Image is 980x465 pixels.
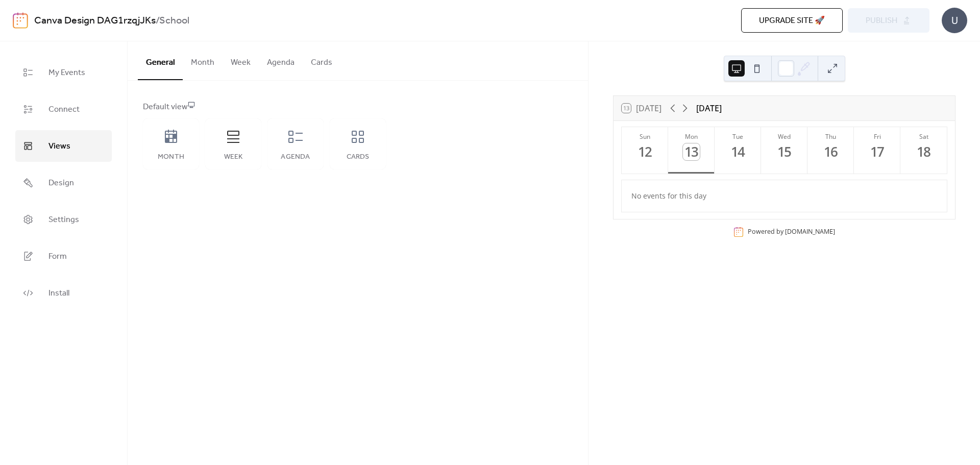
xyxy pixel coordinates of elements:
div: 18 [915,143,932,160]
button: Fri17 [854,127,900,174]
span: My Events [48,65,85,81]
button: Wed15 [761,127,807,174]
div: 12 [636,143,653,160]
a: My Events [15,57,112,88]
a: Install [15,277,112,309]
span: Install [48,285,69,302]
div: 14 [729,143,746,160]
span: Upgrade site 🚀 [759,15,825,27]
div: 15 [776,143,793,160]
div: Powered by [748,227,835,236]
button: Week [223,41,259,79]
div: U [942,8,967,33]
div: Wed [764,132,804,141]
img: logo [13,12,28,29]
div: No events for this day [623,184,946,208]
div: 16 [822,143,839,160]
button: Cards [303,41,340,79]
div: Fri [857,132,897,141]
button: Agenda [259,41,303,79]
div: Month [153,153,189,161]
a: Canva Design DAG1rzqjJKs [34,11,156,31]
div: [DATE] [696,102,722,114]
button: Thu16 [807,127,854,174]
span: Form [48,249,67,265]
button: Sun12 [622,127,668,174]
b: School [159,11,189,31]
a: Design [15,167,112,199]
div: Mon [671,132,712,141]
span: Views [48,138,70,155]
a: Settings [15,204,112,235]
span: Connect [48,102,80,118]
button: Sat18 [900,127,947,174]
a: [DOMAIN_NAME] [785,227,835,236]
div: Agenda [278,153,313,161]
div: 17 [869,143,886,160]
b: / [156,11,159,31]
span: Design [48,175,74,191]
div: Thu [811,132,851,141]
div: Tue [718,132,758,141]
a: Views [15,130,112,162]
span: Settings [48,212,79,228]
button: Mon13 [668,127,715,174]
div: Sun [625,132,665,141]
a: Connect [15,93,112,125]
div: 13 [683,143,700,160]
div: Default view [143,101,571,113]
div: Cards [340,153,376,161]
a: Form [15,240,112,272]
div: Sat [903,132,944,141]
button: General [138,41,183,80]
button: Tue14 [715,127,761,174]
button: Month [183,41,223,79]
button: Upgrade site 🚀 [741,8,843,33]
div: Week [215,153,251,161]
